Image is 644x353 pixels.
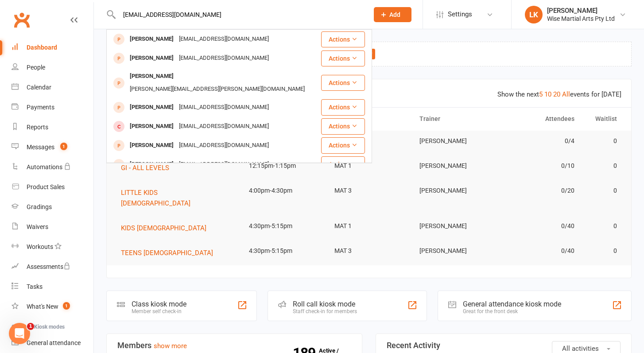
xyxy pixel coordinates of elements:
[411,241,497,261] td: [PERSON_NAME]
[176,120,272,133] div: [EMAIL_ADDRESS][DOMAIN_NAME]
[117,341,351,350] h3: Members
[60,143,67,150] span: 1
[27,84,51,91] div: Calendar
[176,101,272,114] div: [EMAIL_ADDRESS][DOMAIN_NAME]
[127,83,307,96] div: [PERSON_NAME][EMAIL_ADDRESS][PERSON_NAME][DOMAIN_NAME]
[176,33,272,46] div: [EMAIL_ADDRESS][DOMAIN_NAME]
[127,101,176,114] div: [PERSON_NAME]
[321,50,365,66] button: Actions
[241,180,326,201] td: 4:00pm-4:30pm
[132,300,186,308] div: Class kiosk mode
[326,241,412,261] td: MAT 3
[9,323,30,344] iframe: Intercom live chat
[63,302,70,310] span: 1
[27,144,54,151] div: Messages
[176,139,272,152] div: [EMAIL_ADDRESS][DOMAIN_NAME]
[12,117,93,137] a: Reports
[127,33,176,46] div: [PERSON_NAME]
[562,345,599,353] span: All activities
[27,263,70,270] div: Assessments
[547,7,615,15] div: [PERSON_NAME]
[497,108,582,130] th: Attendees
[411,216,497,237] td: [PERSON_NAME]
[582,241,625,261] td: 0
[27,223,48,230] div: Waivers
[448,4,472,24] span: Settings
[293,308,357,314] div: Staff check-in for members
[12,38,93,58] a: Dashboard
[539,90,543,98] a: 5
[241,155,326,176] td: 12:15pm-1:15pm
[121,249,213,257] span: TEENS [DEMOGRAPHIC_DATA]
[12,277,93,297] a: Tasks
[27,104,54,111] div: Payments
[127,139,176,152] div: [PERSON_NAME]
[12,257,93,277] a: Assessments
[326,155,412,176] td: MAT 1
[121,189,190,207] span: LITTLE KIDS [DEMOGRAPHIC_DATA]
[12,137,93,157] a: Messages 1
[27,303,58,310] div: What's New
[374,7,411,22] button: Add
[27,243,53,250] div: Workouts
[389,11,400,18] span: Add
[241,241,326,261] td: 4:30pm-5:15pm
[12,78,93,97] a: Calendar
[127,120,176,133] div: [PERSON_NAME]
[497,216,582,237] td: 0/40
[321,75,365,91] button: Actions
[27,44,57,51] div: Dashboard
[582,131,625,151] td: 0
[544,90,551,98] a: 10
[176,158,272,171] div: [EMAIL_ADDRESS][DOMAIN_NAME]
[12,157,93,177] a: Automations
[12,197,93,217] a: Gradings
[176,52,272,65] div: [EMAIL_ADDRESS][DOMAIN_NAME]
[293,300,357,308] div: Roll call kiosk mode
[321,99,365,115] button: Actions
[582,108,625,130] th: Waitlist
[11,9,33,31] a: Clubworx
[582,180,625,201] td: 0
[127,70,176,83] div: [PERSON_NAME]
[121,224,206,232] span: KIDS [DEMOGRAPHIC_DATA]
[121,223,213,233] button: KIDS [DEMOGRAPHIC_DATA]
[154,342,187,350] a: show more
[497,155,582,176] td: 0/10
[241,216,326,237] td: 4:30pm-5:15pm
[411,180,497,201] td: [PERSON_NAME]
[411,155,497,176] td: [PERSON_NAME]
[321,31,365,47] button: Actions
[12,58,93,78] a: People
[411,108,497,130] th: Trainer
[27,64,45,71] div: People
[121,187,233,209] button: LITTLE KIDS [DEMOGRAPHIC_DATA]
[321,156,365,172] button: Actions
[127,52,176,65] div: [PERSON_NAME]
[525,6,543,23] div: LK
[326,180,412,201] td: MAT 3
[497,89,621,100] div: Show the next events for [DATE]
[27,339,81,346] div: General attendance
[121,163,175,173] button: GI - ALL LEVELS
[12,97,93,117] a: Payments
[27,283,43,290] div: Tasks
[12,177,93,197] a: Product Sales
[27,323,34,330] span: 1
[127,158,176,171] div: [PERSON_NAME]
[12,333,93,353] a: General attendance kiosk mode
[121,248,219,258] button: TEENS [DEMOGRAPHIC_DATA]
[582,155,625,176] td: 0
[132,308,186,314] div: Member self check-in
[497,131,582,151] td: 0/4
[582,216,625,237] td: 0
[27,183,65,190] div: Product Sales
[547,15,615,23] div: Wise Martial Arts Pty Ltd
[326,216,412,237] td: MAT 1
[553,90,560,98] a: 20
[321,118,365,134] button: Actions
[27,124,48,131] div: Reports
[12,297,93,317] a: What's New1
[12,237,93,257] a: Workouts
[12,217,93,237] a: Waivers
